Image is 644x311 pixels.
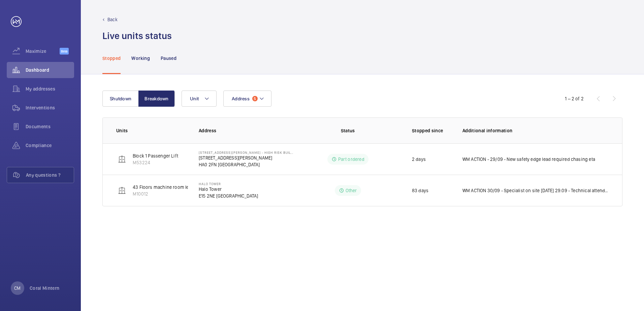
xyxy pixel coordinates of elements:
[412,187,428,194] p: 83 days
[131,55,150,62] p: Working
[232,96,250,101] span: Address
[199,186,258,193] p: Halo Tower
[102,30,172,42] h1: Live units status
[199,127,294,134] p: Address
[26,67,74,73] span: Dashboard
[26,172,74,178] span: Any questions ?
[138,91,175,107] button: Breakdown
[118,186,126,195] img: elevator.svg
[462,187,609,194] p: WM ACTION 30/09 - Specialist on site [DATE] 29.09 - Technical attendance required, ETA TBC CLIENT...
[26,104,74,111] span: Interventions
[199,161,294,168] p: HA0 2FN [GEOGRAPHIC_DATA]
[116,127,188,134] p: Units
[299,127,396,134] p: Status
[133,159,178,166] p: M53224
[252,96,258,101] span: 5
[190,96,199,101] span: Unit
[346,187,357,194] p: Other
[199,193,258,199] p: E15 2NE [GEOGRAPHIC_DATA]
[161,55,176,62] p: Paused
[223,91,271,107] button: Address5
[133,191,239,197] p: M10012
[199,154,294,161] p: [STREET_ADDRESS][PERSON_NAME]
[118,155,126,163] img: elevator.svg
[102,91,139,107] button: Shutdown
[412,156,426,163] p: 2 days
[26,123,74,130] span: Documents
[14,285,21,291] p: CM
[60,48,69,55] span: Beta
[565,95,584,102] div: 1 – 2 of 2
[26,48,60,55] span: Maximize
[182,91,217,107] button: Unit
[133,184,239,191] p: 43 Floors machine room less. Left hand fire fighter
[102,55,121,62] p: Stopped
[26,142,74,149] span: Compliance
[199,182,258,186] p: Halo Tower
[338,156,364,163] p: Part ordered
[199,150,294,154] p: [STREET_ADDRESS][PERSON_NAME] - High Risk Building
[462,127,609,134] p: Additional information
[30,285,60,291] p: Coral Mintern
[107,16,118,23] p: Back
[26,85,74,92] span: My addresses
[412,127,452,134] p: Stopped since
[462,156,595,163] p: WM ACTION - 29/09 - New safety edge lead required chasing eta
[133,152,178,159] p: Block 1 Passenger Lift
